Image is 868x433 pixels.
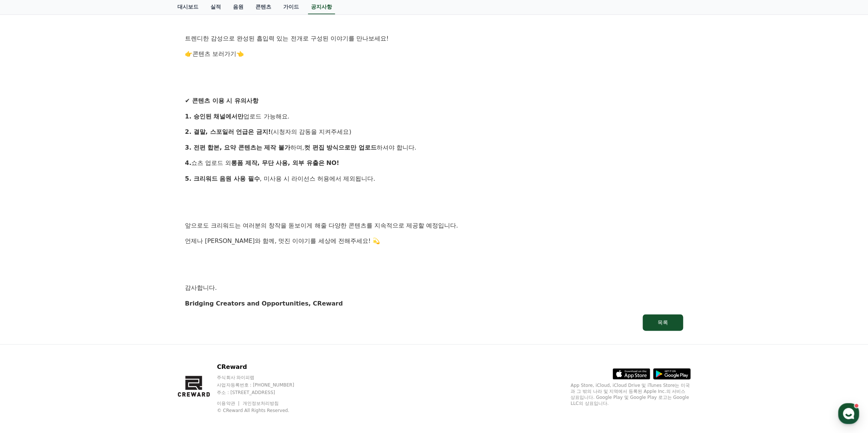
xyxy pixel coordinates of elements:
p: © CReward All Rights Reserved. [217,408,308,414]
a: 목록 [185,314,683,331]
a: 이용약관 [217,401,240,406]
a: 개인정보처리방침 [243,401,279,406]
strong: 2. 결말, 스포일러 언급은 금지! [185,128,271,135]
div: 목록 [658,319,668,326]
a: 콘텐츠 보러가기 [192,50,236,57]
strong: 컷 편집 방식으로만 업로드 [304,144,377,151]
p: 주소 : [STREET_ADDRESS] [217,390,308,396]
span: 대화 [69,249,78,255]
strong: 1. 승인된 채널에서만 [185,113,243,120]
strong: Bridging Creators and Opportunities, CReward [185,300,343,307]
a: 대화 [50,238,97,256]
strong: 4. [185,159,191,166]
p: , 미사용 시 라이선스 허용에서 제외됩니다. [185,174,683,184]
p: 주식회사 와이피랩 [217,375,308,381]
a: 설정 [97,238,144,256]
button: 목록 [643,314,683,331]
p: 앞으로도 크리워드는 여러분의 창작을 돋보이게 해줄 다양한 콘텐츠를 지속적으로 제공할 예정입니다. [185,221,683,231]
strong: 롱폼 제작, 무단 사용, 외부 유출은 NO! [231,159,339,166]
p: CReward [217,363,308,372]
p: (시청자의 감동을 지켜주세요) [185,127,683,137]
span: 홈 [24,249,28,255]
p: 쇼츠 업로드 외 [185,158,683,168]
span: 설정 [116,249,125,255]
p: App Store, iCloud, iCloud Drive 및 iTunes Store는 미국과 그 밖의 나라 및 지역에서 등록된 Apple Inc.의 서비스 상표입니다. Goo... [571,382,691,406]
strong: ✔ 콘텐츠 이용 시 유의사항 [185,97,258,104]
p: 사업자등록번호 : [PHONE_NUMBER] [217,382,308,388]
strong: 5. 크리워드 음원 사용 필수 [185,175,260,182]
a: 홈 [2,238,50,256]
p: 업로드 가능해요. [185,112,683,121]
strong: 3. 전편 합본, 요약 콘텐츠는 제작 불가 [185,144,290,151]
p: 트렌디한 감성으로 완성된 흡입력 있는 전개로 구성된 이야기를 만나보세요! [185,34,683,43]
p: 언제나 [PERSON_NAME]와 함께, 멋진 이야기를 세상에 전해주세요! 💫 [185,236,683,246]
p: 감사합니다. [185,283,683,293]
p: 👉 👈 [185,49,683,59]
p: 하며, 하셔야 합니다. [185,143,683,153]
